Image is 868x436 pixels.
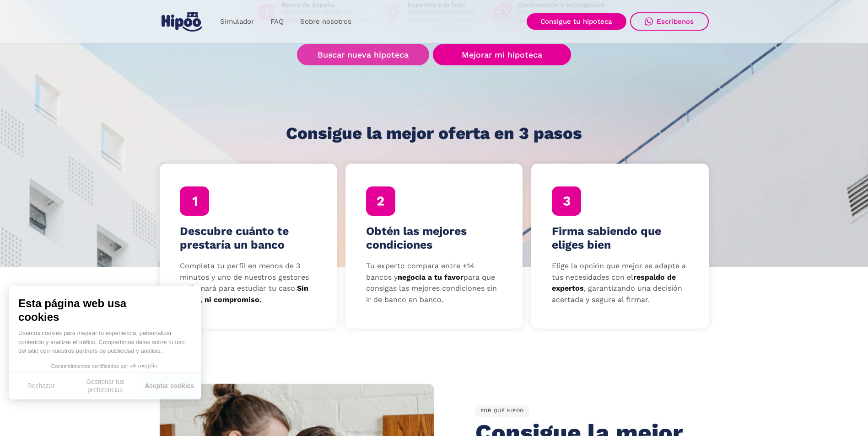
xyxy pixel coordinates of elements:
[398,273,464,282] strong: negocia a tu favor
[475,405,529,417] div: POR QUÉ HIPOO
[180,284,308,304] strong: Sin coste, ni compromiso.
[552,224,688,252] h4: Firma sabiendo que eliges bien
[286,124,582,143] h1: Consigue la mejor oferta en 3 pasos
[630,12,709,31] a: Escríbenos
[212,13,262,31] a: Simulador
[366,224,502,252] h4: Obtén las mejores condiciones
[433,44,571,65] a: Mejorar mi hipoteca
[366,261,502,306] p: Tu experto compara entre +14 bancos y para que consigas las mejores condiciones sin ir de banco e...
[180,261,316,306] p: Completa tu perfil en menos de 3 minutos y uno de nuestros gestores te llamará para estudiar tu c...
[292,13,360,31] a: Sobre nosotros
[262,13,292,31] a: FAQ
[527,13,626,30] a: Consigue tu hipoteca
[160,8,205,35] a: home
[657,17,694,26] div: Escríbenos
[297,44,429,65] a: Buscar nueva hipoteca
[552,261,688,306] p: Elige la opción que mejor se adapte a tus necesidades con el , garantizando una decisión acertada...
[180,224,316,252] h4: Descubre cuánto te prestaría un banco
